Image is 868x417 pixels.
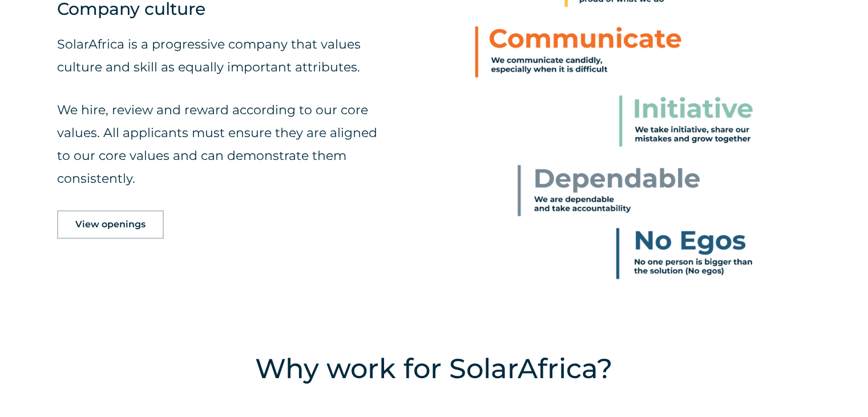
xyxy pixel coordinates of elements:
[75,220,146,229] span: View openings
[57,37,361,75] span: SolarAfrica is a progressive company that values culture and skill as equally important attributes.
[163,348,705,388] h4: Why work for SolarAfrica?
[57,102,377,186] span: We hire, review and reward according to our core values. All applicants must ensure they are alig...
[57,210,164,239] a: View openings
